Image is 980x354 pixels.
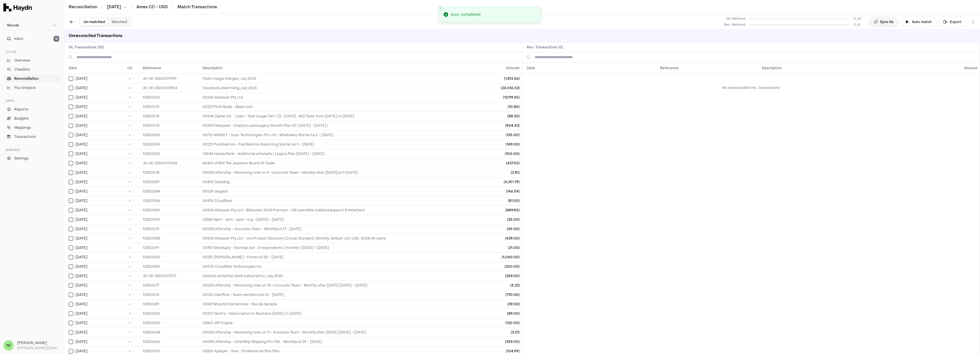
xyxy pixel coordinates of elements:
td: (4.22) [486,281,522,290]
td: V0231 Porter - PorterJul 20 - Aug 20 , 2025 [200,252,486,262]
td: V3465 WP Engine [200,318,486,328]
span: [DATE] [75,105,87,109]
th: Reference [140,62,200,74]
button: Auto match [901,17,936,27]
td: JE-UK-23061517577 [140,271,200,281]
span: [DATE] [75,236,87,241]
span: [DATE] [75,321,87,325]
td: ✓ [120,111,140,121]
span: [DATE] [75,123,87,128]
td: 12300573 [140,121,200,130]
td: (88.20) [486,111,522,121]
td: V0227 Print Node - Base cost [200,102,486,111]
button: Select GL transaction 102261007 [69,86,73,90]
span: GL Matched [722,17,745,21]
span: [DATE] [75,208,87,212]
div: Rec. Matched [722,22,745,27]
th: Date [522,62,658,74]
td: (24,016.52) [486,83,522,93]
button: Select GL transaction 10559387 [69,349,73,353]
td: ✓ [120,168,140,177]
span: [DATE] [107,4,121,10]
span: Reconciliation [14,76,38,81]
td: No unreconciled rec. transactions [522,74,980,101]
td: V0083 Aftership - Remaining time on 9 × Accounts Team - Monthly after 09 Jul 2025Jul 9 Jul 17 , 2025 [200,168,486,177]
th: Clr [120,62,140,74]
span: [DATE] [75,189,87,194]
button: Select GL transaction 7399777 [69,302,73,306]
td: ✓ [120,215,140,224]
span: [DATE] [75,199,87,203]
td: (439.00) [486,234,522,243]
span: [DATE] [75,330,87,335]
td: (135.00) [486,130,522,140]
td: ✓ [120,299,140,309]
span: [DATE] [75,264,87,269]
td: 12300581 [140,299,200,309]
td: ✓ [120,271,140,281]
span: [DATE] [75,227,87,231]
td: (904.42) [486,121,522,130]
td: ✓ [120,262,140,271]
td: V0542 Atlassian Pty Ltd [200,93,486,102]
td: V0455 Datadog [200,177,486,187]
td: V6070 Cloudfiles Technologies Inc. [200,262,486,271]
nav: breadcrumb [69,4,217,10]
td: (770.00) [486,290,522,299]
button: Select GL transaction 7399775 [69,227,73,231]
span: [DATE] [75,245,87,250]
span: [DATE] [75,133,87,137]
button: Select GL transaction 131731370 [69,339,73,344]
span: [DATE] [75,152,87,156]
a: Overview [3,56,60,64]
a: Amex CC - USD [136,4,168,10]
td: (12,119.45) [486,93,522,102]
td: ✓ [120,196,140,205]
td: 12300606 [140,337,200,346]
span: Transactions [14,134,36,139]
td: (89.00) [486,309,522,318]
button: Select GL transaction 10559389 [69,142,73,147]
td: ✓ [120,121,140,130]
td: V0187 Standuply - Standup bot : 3 respondents ( monthly ) 3Jul 19 - Aug 19 , 2025 [200,243,486,252]
button: Select GL transaction 7399772 [69,292,73,297]
td: ✓ [120,309,140,318]
td: (1,040.00) [486,252,522,262]
span: 0 / 0 [854,22,865,27]
th: Amount [895,62,980,74]
button: Sync GL [869,17,899,27]
td: ✓ [120,243,140,252]
button: Export [939,17,966,27]
span: Flux Analysis [14,85,36,90]
button: Select GL transaction 102261006 [69,76,73,81]
td: V3336 Npm - npm - paid - org - 7Jul 15 - Aug 15 , 2025 [200,215,486,224]
td: (149.00) [486,140,522,149]
td: ✓ [120,224,140,234]
td: V0083 Aftership - Remaining time on 11 × Accounts Team - Monthly after 28 Jul 2025 11Jul 28 - Aug... [200,328,486,337]
a: Checklist [3,66,60,73]
th: Reference [658,62,759,74]
td: (35.00) [486,215,522,224]
button: Select GL transaction 7399782 [69,199,73,203]
td: ✓ [120,93,140,102]
a: Mappings [3,124,60,132]
td: 12300583 [140,130,200,140]
td: V0476 Cloudflare [200,196,486,205]
h2: Rec. Transactions ( 0 ) [522,42,980,52]
td: Optimal workshop SaaS subscription_July 2025 [200,271,486,281]
span: Nivoda [7,23,19,28]
td: 12300562 [140,93,200,102]
td: 12300587 [140,177,200,187]
td: (45.00) [486,224,522,234]
h3: [PERSON_NAME] [17,340,60,345]
td: ✓ [120,205,140,215]
td: (889.90) [486,205,522,215]
button: Select GL transaction 7399771 [69,105,73,109]
td: (437.50) [486,158,522,168]
div: Sync completed [451,12,480,17]
td: V0221 Pushmetrics - PushMetrics Reporting StarterJul 9 - Aug 9 , 2025 [200,140,486,149]
td: V0083 Aftership - AfterShip Shipping Pro 15K - MonthlyJul 29 - Aug 28 , 2025 [200,337,486,346]
span: / [171,4,175,10]
span: [DATE] [75,180,87,184]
